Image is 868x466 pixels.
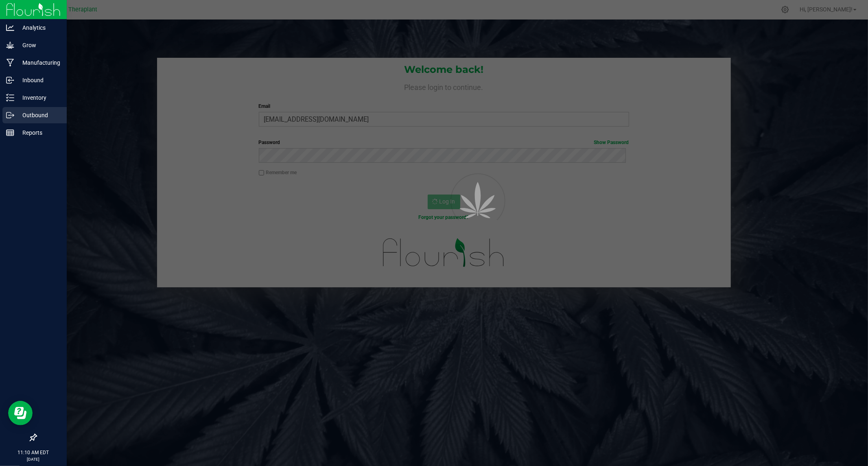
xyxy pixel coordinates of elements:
[6,94,14,102] inline-svg: Inventory
[4,449,63,456] p: 11:10 AM EDT
[14,93,63,103] p: Inventory
[6,111,14,119] inline-svg: Outbound
[14,40,63,50] p: Grow
[14,110,63,120] p: Outbound
[4,456,63,462] p: [DATE]
[14,23,63,33] p: Analytics
[6,129,14,137] inline-svg: Reports
[6,24,14,32] inline-svg: Analytics
[6,41,14,49] inline-svg: Grow
[8,401,33,425] iframe: Resource center
[14,128,63,138] p: Reports
[6,76,14,84] inline-svg: Inbound
[14,75,63,85] p: Inbound
[6,59,14,67] inline-svg: Manufacturing
[14,58,63,68] p: Manufacturing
